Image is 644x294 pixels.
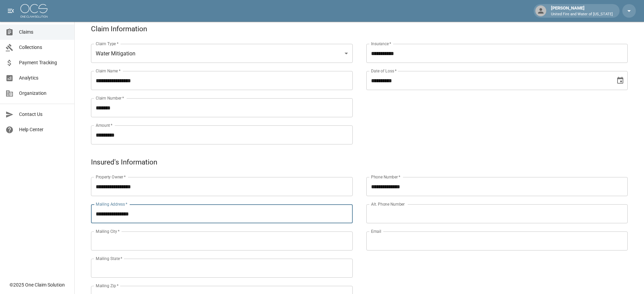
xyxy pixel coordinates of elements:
span: Claims [19,29,69,36]
button: Choose date, selected date is Aug 4, 2025 [613,74,627,87]
label: Property Owner [96,174,126,180]
label: Claim Number [96,95,124,101]
span: Help Center [19,126,69,133]
label: Claim Name [96,68,121,74]
label: Mailing Address [96,201,127,207]
label: Claim Type [96,41,118,47]
span: Collections [19,44,69,51]
label: Mailing Zip [96,283,119,289]
img: ocs-logo-white-transparent.png [20,4,48,18]
label: Amount [96,122,113,128]
label: Alt. Phone Number [371,201,405,207]
label: Email [371,228,381,234]
span: Organization [19,90,69,97]
label: Mailing State [96,256,122,261]
span: Payment Tracking [19,59,69,66]
span: Contact Us [19,111,69,118]
div: © 2025 One Claim Solution [10,281,65,288]
label: Phone Number [371,174,400,180]
label: Date of Loss [371,68,397,74]
label: Mailing City [96,228,120,234]
div: Water Mitigation [91,44,353,63]
p: United Fire and Water of [US_STATE] [551,12,613,17]
button: open drawer [4,4,18,18]
div: [PERSON_NAME] [548,5,615,17]
label: Insurance [371,41,391,47]
span: Analytics [19,74,69,82]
